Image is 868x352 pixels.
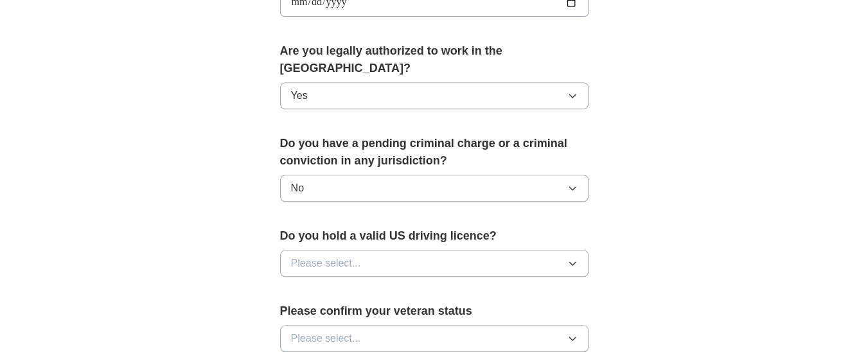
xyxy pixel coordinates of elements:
[280,135,589,170] label: Do you have a pending criminal charge or a criminal conviction in any jurisdiction?
[291,180,304,196] span: No
[280,42,589,77] label: Are you legally authorized to work in the [GEOGRAPHIC_DATA]?
[291,256,361,271] span: Please select...
[280,175,589,202] button: No
[280,227,589,245] label: Do you hold a valid US driving licence?
[280,325,589,352] button: Please select...
[280,82,589,109] button: Yes
[291,88,308,103] span: Yes
[280,250,589,277] button: Please select...
[291,331,361,346] span: Please select...
[280,303,589,320] label: Please confirm your veteran status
